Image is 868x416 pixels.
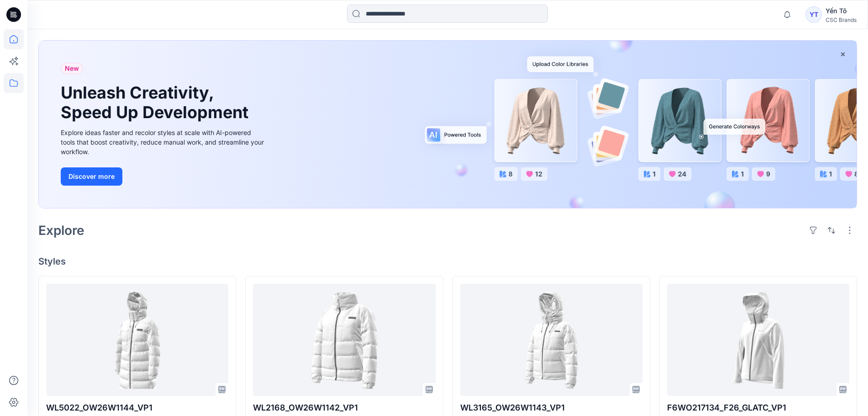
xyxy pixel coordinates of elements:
a: F6WO217134_F26_GLATC_VP1 [667,284,849,396]
div: YT [805,6,822,23]
h2: Explore [38,223,84,238]
span: New [65,63,79,74]
a: WL2168_OW26W1142_VP1 [253,284,435,396]
a: WL3165_OW26W1143_VP1 [460,284,642,396]
h1: Unleash Creativity, Speed Up Development [61,83,253,122]
p: WL3165_OW26W1143_VP1 [460,401,642,414]
div: CSC Brands [826,16,857,23]
a: WL5022_OW26W1144_VP1 [46,284,228,396]
a: Discover more [61,167,266,186]
p: WL2168_OW26W1142_VP1 [253,401,435,414]
button: Discover more [61,167,122,186]
div: Explore ideas faster and recolor styles at scale with AI-powered tools that boost creativity, red... [61,128,266,156]
p: F6WO217134_F26_GLATC_VP1 [667,401,849,414]
p: WL5022_OW26W1144_VP1 [46,401,228,414]
div: Yến Tô [826,5,857,16]
h4: Styles [38,256,857,267]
